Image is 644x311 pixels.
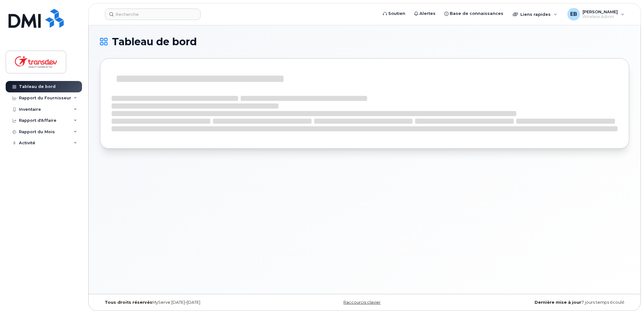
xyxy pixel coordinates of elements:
span: Tableau de bord [112,37,197,47]
a: Raccourcis clavier [343,300,381,305]
div: MyServe [DATE]–[DATE] [100,300,276,305]
strong: Dernière mise à jour [535,300,581,305]
div: 7 jours temps écoulé [453,300,629,305]
strong: Tous droits réservés [105,300,152,305]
